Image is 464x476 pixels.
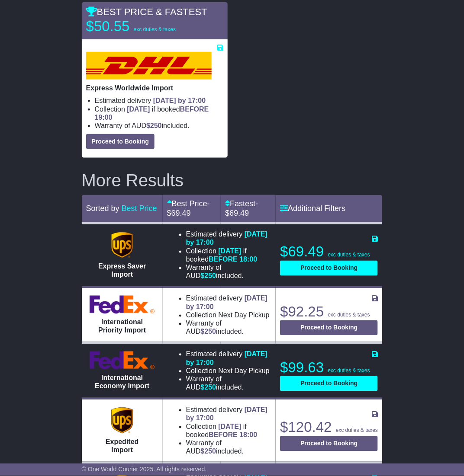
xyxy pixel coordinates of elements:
[280,204,345,213] a: Additional Filters
[280,376,378,391] button: Proceed to Booking
[98,263,146,278] span: Express Saver Import
[186,311,270,319] li: Collection
[186,230,270,247] li: Estimated delivery
[186,248,258,263] span: if booked
[229,209,249,217] span: 69.49
[134,26,176,32] span: exc duties & taxes
[186,439,270,456] li: Warranty of AUD included.
[146,122,162,129] span: $
[90,351,155,370] img: FedEx Express: International Economy Import
[186,406,267,422] span: [DATE] by 17:00
[209,256,238,263] span: BEFORE
[186,294,270,311] li: Estimated delivery
[201,448,216,455] span: $
[95,105,223,121] li: Collection
[95,105,209,121] span: if booked
[280,303,378,321] p: $92.25
[95,96,223,105] li: Estimated delivery
[204,328,216,335] span: 250
[167,199,210,217] a: Best Price- $69.49
[186,351,267,366] span: [DATE] by 17:00
[106,438,139,454] span: Expedited Import
[150,122,162,129] span: 250
[98,319,146,334] span: International Priority Import
[186,375,270,392] li: Warranty of AUD included.
[111,408,133,434] img: UPS (new): Expedited Import
[90,296,155,314] img: FedEx Express: International Priority Import
[171,209,191,217] span: 69.49
[86,134,155,149] button: Proceed to Booking
[239,256,257,263] span: 18:00
[280,261,378,276] button: Proceed to Booking
[82,466,207,473] span: © One World Courier 2025. All rights reserved.
[328,312,370,318] span: exc duties & taxes
[86,6,207,17] span: BEST PRICE & FASTEST
[239,431,257,439] span: 18:00
[111,232,133,258] img: UPS (new): Express Saver Import
[127,105,150,113] span: [DATE]
[280,436,378,451] button: Proceed to Booking
[280,419,378,436] p: $120.42
[122,204,157,213] a: Best Price
[86,204,119,213] span: Sorted by
[186,231,267,246] span: [DATE] by 17:00
[86,52,212,80] img: DHL: Express Worldwide Import
[204,384,216,391] span: 250
[204,272,216,280] span: 250
[328,252,370,258] span: exc duties & taxes
[86,18,194,35] p: $50.55
[95,121,223,130] li: Warranty of AUD included.
[204,448,216,455] span: 250
[201,272,216,280] span: $
[186,406,270,422] li: Estimated delivery
[167,199,210,217] span: - $
[95,374,149,390] span: International Economy Import
[186,295,267,310] span: [DATE] by 17:00
[186,264,270,280] li: Warranty of AUD included.
[225,199,258,217] a: Fastest- $69.49
[153,97,206,104] span: [DATE] by 17:00
[219,367,270,375] span: Next Day Pickup
[280,320,378,335] button: Proceed to Booking
[209,431,238,439] span: BEFORE
[186,319,270,336] li: Warranty of AUD included.
[219,248,242,255] span: [DATE]
[186,367,270,375] li: Collection
[280,359,378,377] p: $99.63
[219,312,270,319] span: Next Day Pickup
[201,384,216,391] span: $
[186,350,270,367] li: Estimated delivery
[186,423,258,439] span: if booked
[280,243,378,261] p: $69.49
[186,423,270,439] li: Collection
[201,328,216,335] span: $
[186,247,270,264] li: Collection
[219,423,242,431] span: [DATE]
[336,428,378,434] span: exc duties & taxes
[82,171,383,190] h2: More Results
[86,84,223,92] p: Express Worldwide Import
[225,199,258,217] span: - $
[95,114,113,121] span: 19:00
[328,368,370,374] span: exc duties & taxes
[180,105,209,113] span: BEFORE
